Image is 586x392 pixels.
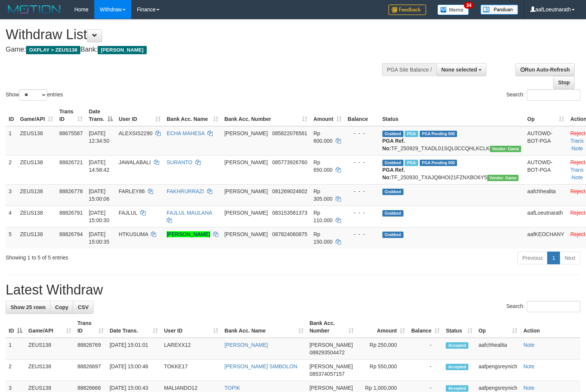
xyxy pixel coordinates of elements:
td: [DATE] 15:00:46 [107,360,161,381]
td: LAREXX12 [161,338,221,360]
td: 4 [6,206,17,227]
span: [DATE] 15:00:30 [89,210,109,223]
span: CSV [78,304,89,310]
span: [DATE] 14:58:42 [89,159,109,173]
a: Copy [50,301,73,314]
td: 2 [6,360,25,381]
a: SURANTO [167,159,192,165]
th: Game/API: activate to sort column ascending [17,105,56,126]
th: Bank Acc. Number: activate to sort column ascending [307,316,357,338]
td: aafchhealita [476,338,520,360]
span: Accepted [446,342,468,349]
td: 5 [6,227,17,249]
a: Reject [570,188,585,194]
td: [DATE] 15:01:01 [107,338,161,360]
a: Note [572,174,583,180]
div: PGA Site Balance / [382,63,436,76]
span: [PERSON_NAME] [224,210,268,216]
th: Action [520,316,580,338]
span: Copy 085374057157 to clipboard [310,371,345,377]
td: ZEUS138 [17,206,56,227]
td: ZEUS138 [17,155,56,184]
a: [PERSON_NAME] [224,342,268,348]
span: Rp 150.000 [313,231,333,245]
label: Show entries [6,89,63,101]
span: Accepted [446,385,468,392]
td: ZEUS138 [17,126,56,156]
span: 88826778 [59,188,83,194]
b: PGA Ref. No: [382,138,405,151]
td: - [408,360,443,381]
span: Grabbed [382,131,403,137]
a: Previous [517,252,548,264]
span: FARLEY86 [119,188,145,194]
span: 88826794 [59,231,83,237]
th: ID: activate to sort column descending [6,316,25,338]
td: ZEUS138 [17,227,56,249]
td: 1 [6,338,25,360]
td: 3 [6,184,17,206]
th: Op: activate to sort column ascending [524,105,567,126]
th: Balance: activate to sort column ascending [408,316,443,338]
span: ALEXSIS2290 [119,130,153,136]
span: Vendor URL: https://trx31.1velocity.biz [487,175,519,181]
a: ECHA MAHESA [167,130,204,136]
div: - - - [348,130,376,137]
td: AUTOWD-BOT-PGA [524,155,567,184]
span: Rp 110.000 [313,210,333,223]
a: Note [523,342,535,348]
button: None selected [436,63,486,76]
div: Showing 1 to 5 of 5 entries [6,251,239,261]
th: Op: activate to sort column ascending [476,316,520,338]
span: Marked by aafpengsreynich [405,131,418,137]
img: panduan.png [480,5,518,15]
a: Reject [570,231,585,237]
td: 88826697 [74,360,106,381]
img: Feedback.jpg [388,5,426,15]
div: - - - [348,188,376,195]
th: Trans ID: activate to sort column ascending [74,316,106,338]
span: Rp 305.000 [313,188,333,202]
td: 1 [6,126,17,156]
span: [DATE] 15:00:35 [89,231,109,245]
th: Game/API: activate to sort column ascending [25,316,74,338]
img: Button%20Memo.svg [437,5,469,15]
span: Copy [55,304,68,310]
input: Search: [527,89,580,101]
td: ZEUS138 [25,360,74,381]
h1: Latest Withdraw [6,282,580,297]
span: HTKUSUMA [119,231,148,237]
th: Date Trans.: activate to sort column descending [86,105,115,126]
td: aafchhealita [524,184,567,206]
span: Vendor URL: https://trx31.1velocity.biz [490,146,522,152]
span: Grabbed [382,210,403,217]
a: Note [523,385,535,391]
span: PGA Pending [420,160,457,166]
span: [PERSON_NAME] [224,188,268,194]
th: Date Trans.: activate to sort column ascending [107,316,161,338]
a: Run Auto-Refresh [515,63,575,76]
span: [PERSON_NAME] [224,231,268,237]
th: User ID: activate to sort column ascending [116,105,164,126]
span: Copy 085773926760 to clipboard [272,159,307,165]
a: Note [523,363,535,369]
span: Marked by aafpengsreynich [405,160,418,166]
a: Reject [570,210,585,216]
a: Reject [570,130,585,136]
span: [PERSON_NAME] [98,46,146,54]
span: Show 25 rows [11,304,46,310]
span: 34 [464,2,474,9]
div: - - - [348,209,376,217]
td: ZEUS138 [25,338,74,360]
td: aafLoeutnarath [524,206,567,227]
td: ZEUS138 [17,184,56,206]
a: FAKHRURRAZI [167,188,204,194]
th: Trans ID: activate to sort column ascending [56,105,86,126]
span: Grabbed [382,232,403,238]
th: Bank Acc. Name: activate to sort column ascending [164,105,221,126]
span: JAWALABALI [119,159,151,165]
select: Showentries [19,89,47,101]
a: CSV [73,301,94,314]
span: [PERSON_NAME] [310,363,353,369]
a: TOPIK [224,385,240,391]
